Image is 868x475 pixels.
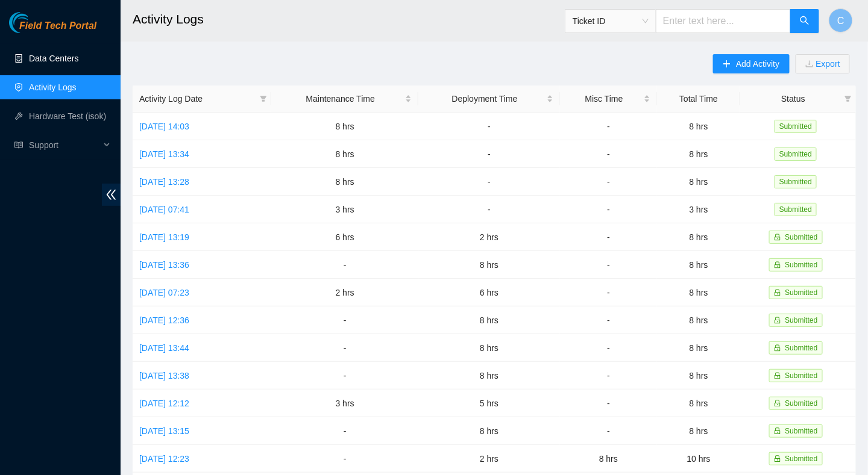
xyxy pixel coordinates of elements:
span: search [800,16,810,27]
td: 8 hrs [657,223,740,251]
span: lock [774,261,781,269]
span: C [837,13,844,28]
td: 5 hrs [418,390,560,417]
td: - [560,251,657,279]
td: 2 hrs [271,279,418,306]
a: [DATE] 12:12 [139,399,189,408]
img: Akamai Technologies [9,12,61,33]
span: Submitted [785,288,818,297]
span: double-left [102,184,121,206]
span: filter [257,90,269,108]
td: 2 hrs [418,223,560,251]
td: 8 hrs [418,251,560,279]
span: lock [774,400,781,407]
button: downloadExport [796,54,850,73]
td: - [271,445,418,473]
a: Hardware Test (isok) [29,111,106,121]
span: Support [29,133,100,157]
span: Add Activity [736,57,779,70]
td: 8 hrs [657,306,740,334]
span: lock [774,289,781,296]
span: lock [774,455,781,462]
a: [DATE] 14:03 [139,122,189,131]
td: 8 hrs [657,417,740,445]
a: [DATE] 12:23 [139,454,189,464]
span: Submitted [785,261,818,269]
td: - [271,334,418,362]
span: Submitted [785,233,818,241]
span: Submitted [785,455,818,463]
td: 8 hrs [271,113,418,140]
td: 8 hrs [657,390,740,417]
span: Submitted [775,175,817,188]
button: plusAdd Activity [713,54,789,73]
td: - [560,140,657,168]
td: - [560,279,657,306]
td: - [560,334,657,362]
td: 8 hrs [657,334,740,362]
td: - [560,362,657,390]
td: 3 hrs [271,196,418,223]
td: 8 hrs [418,334,560,362]
span: Ticket ID [573,12,649,30]
span: Submitted [775,120,817,133]
a: [DATE] 13:15 [139,426,189,436]
a: [DATE] 13:38 [139,371,189,380]
span: Submitted [785,316,818,324]
td: 8 hrs [418,417,560,445]
td: 3 hrs [271,390,418,417]
td: - [418,113,560,140]
td: 8 hrs [657,279,740,306]
td: 6 hrs [418,279,560,306]
a: [DATE] 13:28 [139,177,189,187]
td: 8 hrs [271,168,418,196]
td: 8 hrs [657,168,740,196]
td: 8 hrs [657,140,740,168]
span: Activity Log Date [139,92,255,105]
span: plus [723,60,731,69]
td: 2 hrs [418,445,560,473]
a: [DATE] 13:44 [139,343,189,353]
td: 8 hrs [271,140,418,168]
td: 8 hrs [418,362,560,390]
span: filter [844,95,852,102]
td: 8 hrs [418,306,560,334]
span: lock [774,372,781,379]
td: - [418,140,560,168]
input: Enter text here... [656,9,791,33]
td: 10 hrs [657,445,740,473]
span: Submitted [775,147,817,161]
a: Data Centers [29,54,78,63]
td: 6 hrs [271,223,418,251]
a: [DATE] 07:41 [139,205,189,214]
span: filter [260,95,267,102]
button: C [829,8,853,33]
a: [DATE] 07:23 [139,288,189,297]
span: Status [747,92,840,105]
a: [DATE] 13:19 [139,232,189,242]
span: read [14,141,23,149]
span: lock [774,234,781,241]
span: lock [774,317,781,324]
td: - [418,168,560,196]
td: - [271,306,418,334]
span: Submitted [785,371,818,380]
td: - [418,196,560,223]
td: 8 hrs [657,251,740,279]
td: - [271,251,418,279]
td: - [560,196,657,223]
td: 8 hrs [560,445,657,473]
button: search [790,9,819,33]
span: Submitted [775,203,817,216]
td: - [560,168,657,196]
td: - [271,417,418,445]
a: Akamai TechnologiesField Tech Portal [9,22,96,37]
span: Field Tech Portal [19,20,96,32]
th: Total Time [657,85,740,113]
td: 8 hrs [657,362,740,390]
span: Submitted [785,427,818,435]
td: - [560,113,657,140]
td: 8 hrs [657,113,740,140]
td: - [560,390,657,417]
span: Submitted [785,344,818,352]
